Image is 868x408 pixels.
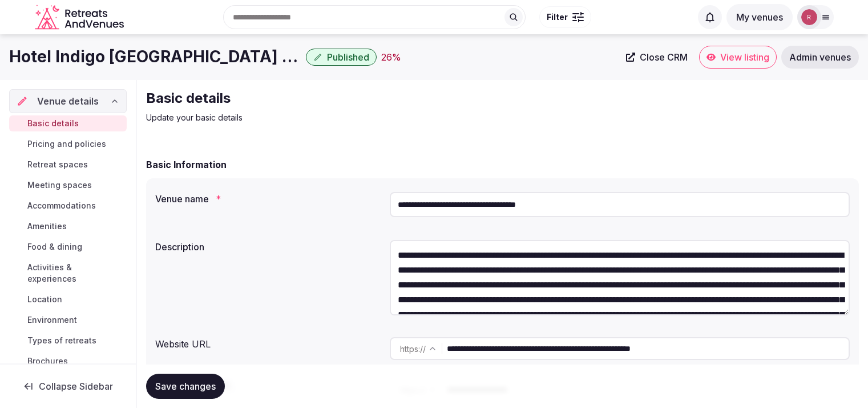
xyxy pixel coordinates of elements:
a: Brochures [9,353,127,369]
button: Published [306,49,377,66]
span: Meeting spaces [27,179,92,191]
label: Venue name [155,194,381,203]
span: Amenities [27,221,67,232]
a: Types of retreats [9,333,127,349]
span: Save changes [155,381,216,392]
span: Venue details [37,94,99,108]
p: Update your basic details [146,112,530,123]
a: Pricing and policies [9,136,127,152]
span: Retreat spaces [27,159,88,170]
button: Save changes [146,374,225,399]
a: Admin venues [781,46,859,69]
div: 26 % [381,50,401,64]
div: Website URL [155,333,381,351]
span: Admin venues [789,51,851,63]
a: Location [9,291,127,307]
a: Basic details [9,115,127,131]
span: Pricing and policies [27,138,106,150]
span: Types of retreats [27,335,96,346]
span: View listing [720,51,769,63]
a: Activities & experiences [9,259,127,287]
a: Food & dining [9,239,127,255]
span: Filter [547,11,568,23]
button: My venues [726,4,793,30]
label: Description [155,242,381,251]
h2: Basic details [146,89,530,107]
a: Meeting spaces [9,177,127,193]
svg: Retreats and Venues company logo [35,5,126,30]
span: Environment [27,314,77,326]
a: View listing [699,46,777,69]
span: Food & dining [27,241,82,253]
button: 26% [381,50,401,64]
span: Close CRM [640,51,688,63]
a: Retreat spaces [9,157,127,173]
a: Amenities [9,218,127,234]
span: Basic details [27,118,79,129]
span: Collapse Sidebar [39,381,113,392]
span: Brochures [27,355,68,367]
img: robiejavier [801,9,817,25]
h1: Hotel Indigo [GEOGRAPHIC_DATA] at [GEOGRAPHIC_DATA] [9,46,301,68]
h2: Basic Information [146,158,227,171]
span: Published [327,51,369,63]
span: Location [27,294,62,305]
span: Activities & experiences [27,262,122,285]
button: Filter [539,6,591,28]
a: My venues [726,11,793,23]
a: Accommodations [9,198,127,214]
a: Visit the homepage [35,5,126,30]
a: Close CRM [619,46,695,69]
button: Collapse Sidebar [9,374,127,399]
span: Accommodations [27,200,96,211]
a: Environment [9,312,127,328]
